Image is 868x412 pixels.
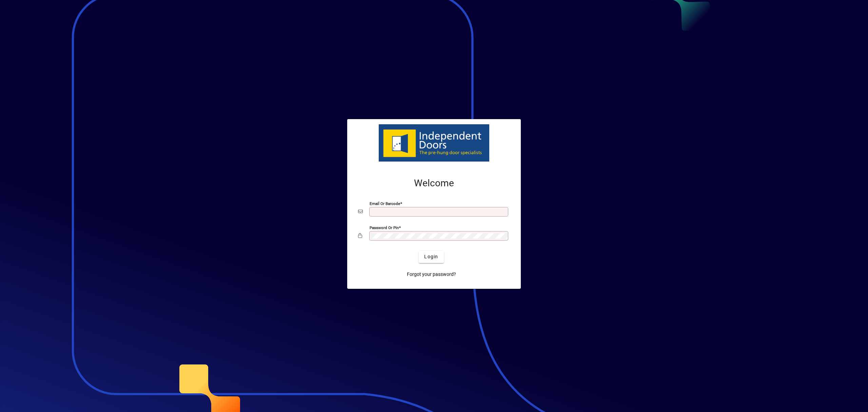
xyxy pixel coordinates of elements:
a: Forgot your password? [404,268,459,281]
span: Login [424,253,438,260]
mat-label: Password or Pin [370,225,399,230]
button: Login [419,251,443,263]
mat-label: Email or Barcode [370,201,400,206]
span: Forgot your password? [407,271,456,278]
h2: Welcome [358,177,510,189]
